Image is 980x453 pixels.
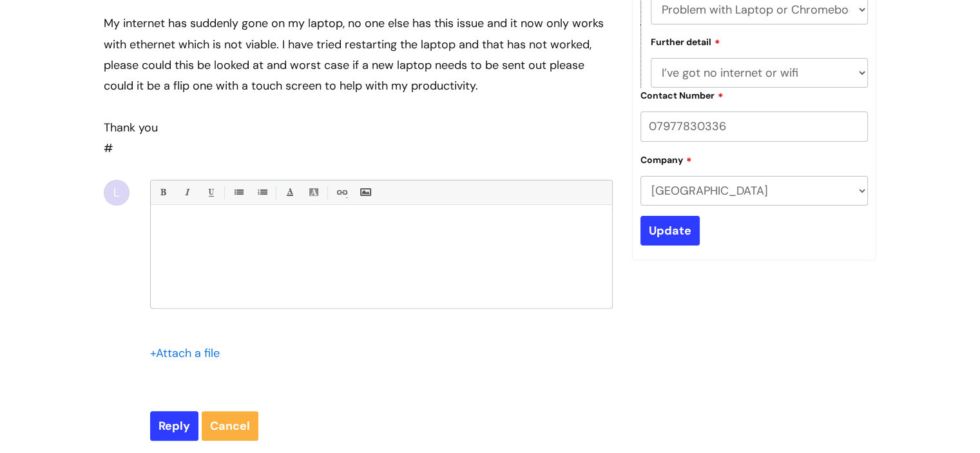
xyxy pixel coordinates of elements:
[640,88,724,101] label: Contact Number
[150,343,227,363] div: Attach a file
[202,411,258,441] a: Cancel
[155,184,171,200] a: Bold (Ctrl-B)
[651,35,720,48] label: Further detail
[150,411,198,441] input: Reply
[104,180,130,206] div: L
[202,184,218,200] a: Underline(Ctrl-U)
[282,184,298,200] a: Font Color
[178,184,195,200] a: Italic (Ctrl-I)
[357,184,373,200] a: Insert Image...
[230,184,246,200] a: • Unordered List (Ctrl-Shift-7)
[305,184,322,200] a: Back Color
[104,117,613,138] div: Thank you
[104,13,613,97] div: My internet has suddenly gone on my laptop, no one else has this issue and it now only works with...
[254,184,270,200] a: 1. Ordered List (Ctrl-Shift-8)
[333,184,349,200] a: Link
[640,153,692,166] label: Company
[640,216,700,246] input: Update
